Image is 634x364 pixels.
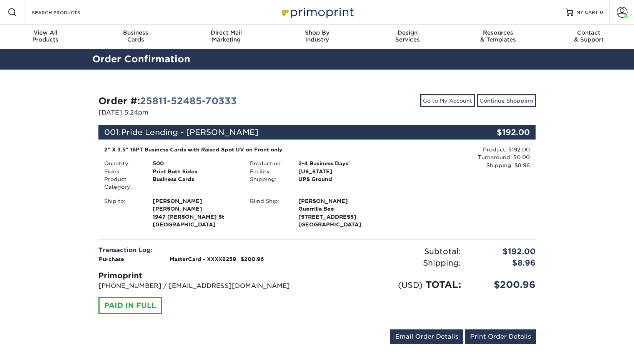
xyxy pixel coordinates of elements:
div: Services [362,29,453,43]
a: BusinessCards [91,25,181,49]
span: Resources [453,29,544,36]
span: TOTAL: [426,279,461,290]
a: Continue Shopping [477,94,536,107]
div: Industry [272,29,363,43]
strong: Purchase [99,256,124,262]
a: Email Order Details [390,329,463,344]
div: Sides: [98,168,147,175]
div: Product: $192.00 Turnaround: $0.00 Shipping: $8.96 [390,146,530,169]
div: Ship to: [98,197,147,229]
a: Print Order Details [465,329,536,344]
strong: [GEOGRAPHIC_DATA] [153,197,238,228]
span: Guerrilla Bee [298,205,384,213]
div: Subtotal: [317,246,467,257]
p: [DATE] 5:24pm [98,108,311,117]
div: Blind Ship: [244,197,293,229]
span: Pride Lending - [PERSON_NAME] [121,128,258,137]
div: Business Cards [147,175,244,191]
div: Production: [244,160,293,167]
span: Shop By [272,29,363,36]
div: $192.00 [467,246,542,257]
div: 2-4 Business Days [293,160,390,167]
div: Product Category: [98,175,147,191]
img: Primoprint [279,4,356,20]
strong: [GEOGRAPHIC_DATA] [298,197,384,228]
div: $8.96 [467,257,542,269]
div: Primoprint [98,270,311,281]
div: Shipping: [244,175,293,183]
div: PAID IN FULL [98,297,162,314]
div: & Templates [453,29,544,43]
div: 2" X 3.5" 16PT Business Cards with Raised Spot UV on Front only [104,146,384,153]
small: (USD) [398,280,423,290]
div: Marketing [181,29,272,43]
span: [PERSON_NAME] [153,197,238,205]
a: 25811-52485-70333 [140,95,237,106]
span: Contact [543,29,634,36]
span: Direct Mail [181,29,272,36]
span: 1947 [PERSON_NAME] St [153,213,238,221]
strong: MasterCard - XXXX8259 [170,256,236,262]
h2: Order Confirmation [87,52,548,66]
strong: $200.96 [241,256,264,262]
div: Facility: [244,168,293,175]
div: $192.00 [463,125,536,140]
div: Cards [91,29,181,43]
p: [PHONE_NUMBER] / [EMAIL_ADDRESS][DOMAIN_NAME] [98,281,311,291]
span: Design [362,29,453,36]
span: MY CART [576,9,598,16]
strong: Order #: [98,95,237,106]
a: Contact& Support [543,25,634,49]
div: & Support [543,29,634,43]
a: Resources& Templates [453,25,544,49]
div: 500 [147,160,244,167]
div: UPS Ground [293,175,390,183]
div: Print Both Sides [147,168,244,175]
span: Business [91,29,181,36]
div: [US_STATE] [293,168,390,175]
div: Transaction Log: [98,246,311,255]
a: Direct MailMarketing [181,25,272,49]
span: [PERSON_NAME] [298,197,384,205]
input: SEARCH PRODUCTS..... [31,8,106,17]
a: Go to My Account [420,94,475,107]
span: 0 [600,10,603,15]
span: [PERSON_NAME] [153,205,238,213]
div: 001: [98,125,463,140]
a: DesignServices [362,25,453,49]
div: Shipping: [317,257,467,269]
span: [STREET_ADDRESS] [298,213,384,221]
div: Quantity: [98,160,147,167]
div: $200.96 [467,278,542,292]
a: Shop ByIndustry [272,25,363,49]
